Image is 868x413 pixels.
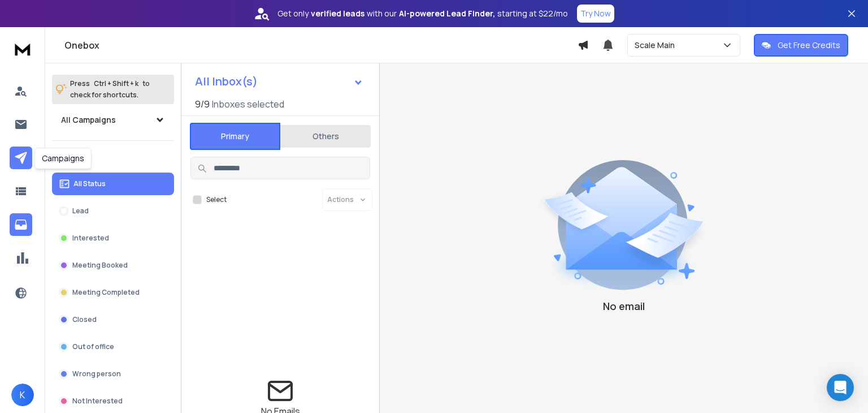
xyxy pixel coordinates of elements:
p: Wrong person [72,369,121,378]
button: All Inbox(s) [186,70,372,93]
p: All Status [73,179,106,188]
h3: Inboxes selected [212,97,284,111]
p: Meeting Completed [72,288,140,297]
p: Press to check for shortcuts. [70,78,150,101]
div: Campaigns [34,148,92,169]
button: Closed [52,308,174,331]
button: Meeting Completed [52,281,174,304]
button: Out of office [52,335,174,358]
span: 9 / 9 [195,97,210,111]
p: Not Interested [72,397,123,406]
button: Others [280,124,371,149]
button: K [11,384,34,406]
button: Try Now [577,5,614,23]
p: Try Now [580,8,611,19]
img: logo [11,38,34,59]
h3: Filters [52,150,174,166]
button: Primary [190,123,280,150]
h1: All Inbox(s) [195,76,258,87]
h1: All Campaigns [61,114,116,126]
p: Closed [72,315,97,324]
button: Lead [52,200,174,222]
button: All Campaigns [52,109,174,131]
p: Scale Main [635,40,679,51]
p: Interested [72,234,109,243]
button: Wrong person [52,363,174,385]
h1: Onebox [64,38,578,52]
p: Out of office [72,342,114,351]
button: Meeting Booked [52,254,174,277]
button: All Status [52,173,174,195]
p: Get Free Credits [778,40,840,51]
span: Ctrl + Shift + k [92,77,140,90]
p: Lead [72,206,89,216]
p: No email [603,298,645,314]
button: Interested [52,227,174,249]
button: Not Interested [52,390,174,412]
label: Select [206,195,227,204]
div: Open Intercom Messenger [827,374,854,401]
p: Get only with our starting at $22/mo [277,8,568,19]
strong: verified leads [311,8,364,19]
button: Get Free Credits [754,34,848,57]
strong: AI-powered Lead Finder, [399,8,495,19]
p: Meeting Booked [72,261,128,270]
